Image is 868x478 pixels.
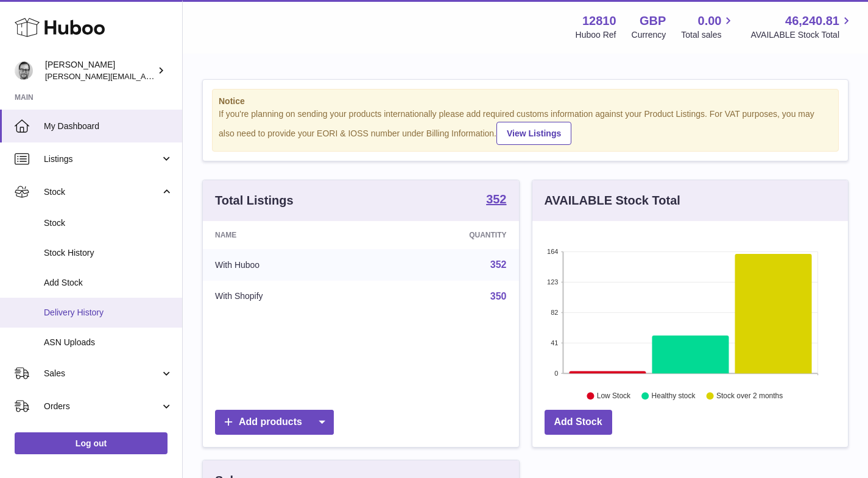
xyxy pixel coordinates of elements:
[490,291,507,301] a: 350
[545,192,680,209] h3: AVAILABLE Stock Total
[554,370,558,377] text: 0
[135,72,205,80] div: Keywords by Traffic
[44,307,173,318] span: Delivery History
[551,309,558,316] text: 82
[34,19,60,29] div: v 4.0.25
[215,410,334,435] a: Add products
[203,281,373,312] td: With Shopify
[750,29,853,41] span: AVAILABLE Stock Total
[45,71,244,81] span: [PERSON_NAME][EMAIL_ADDRESS][DOMAIN_NAME]
[486,193,506,208] a: 352
[15,62,33,80] img: alex@digidistiller.com
[203,249,373,281] td: With Huboo
[750,13,853,41] a: 46,240.81 AVAILABLE Stock Total
[545,410,612,435] a: Add Stock
[215,192,294,209] h3: Total Listings
[44,337,173,348] span: ASN Uploads
[373,221,519,249] th: Quantity
[19,32,29,41] img: website_grey.svg
[44,186,160,198] span: Stock
[33,71,43,80] img: tab_domain_overview_orange.svg
[44,401,160,412] span: Orders
[32,32,134,41] div: Domain: [DOMAIN_NAME]
[681,29,735,41] span: Total sales
[203,221,373,249] th: Name
[651,392,696,400] text: Healthy stock
[582,13,616,29] strong: 12810
[716,392,783,400] text: Stock over 2 months
[19,19,29,29] img: logo_orange.svg
[44,153,160,165] span: Listings
[45,59,155,82] div: [PERSON_NAME]
[547,248,558,255] text: 164
[785,13,839,29] span: 46,240.81
[219,108,832,145] div: If you're planning on sending your products internationally please add required customs informati...
[121,71,131,80] img: tab_keywords_by_traffic_grey.svg
[596,392,630,400] text: Low Stock
[551,339,558,346] text: 41
[681,13,735,41] a: 0.00 Total sales
[44,368,160,379] span: Sales
[44,121,173,132] span: My Dashboard
[640,13,666,29] strong: GBP
[496,122,571,145] a: View Listings
[44,247,173,259] span: Stock History
[632,29,666,41] div: Currency
[44,217,173,229] span: Stock
[490,259,507,270] a: 352
[44,277,173,289] span: Add Stock
[698,13,722,29] span: 0.00
[46,72,109,80] div: Domain Overview
[547,278,558,286] text: 123
[576,29,616,41] div: Huboo Ref
[15,432,168,454] a: Log out
[486,193,506,205] strong: 352
[219,96,832,107] strong: Notice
